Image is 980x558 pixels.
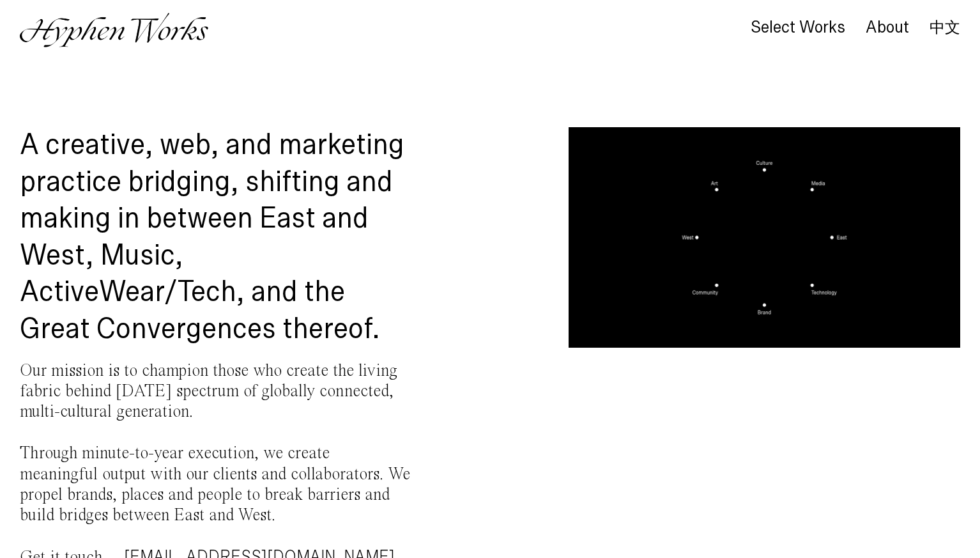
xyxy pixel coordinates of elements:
[751,19,845,36] div: Select Works
[866,19,909,36] div: About
[866,21,909,35] a: About
[751,21,845,35] a: Select Works
[20,13,208,47] img: Hyphen Works
[20,127,412,348] h1: A creative, web, and marketing practice bridging, shifting and making in between East and West, M...
[930,20,960,35] a: 中文
[569,127,961,348] video: Your browser does not support the video tag.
